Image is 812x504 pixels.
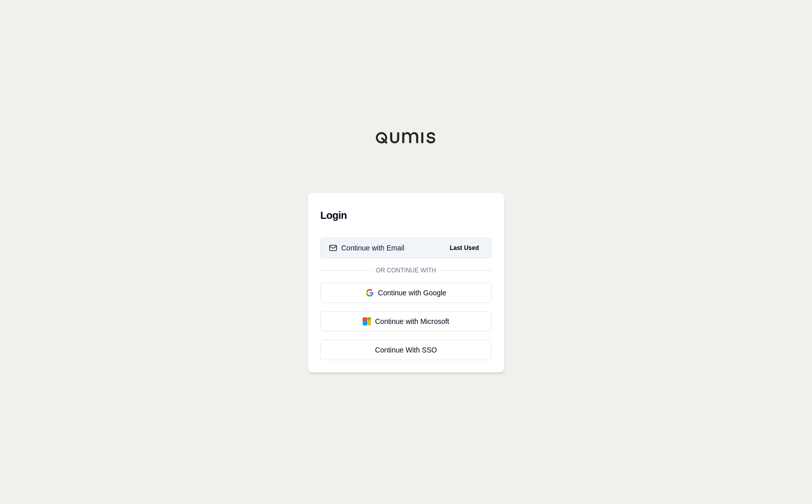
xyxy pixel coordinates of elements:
[320,283,492,303] button: Continue with Google
[320,238,492,258] button: Continue with EmailLast Used
[329,243,404,253] div: Continue with Email
[329,345,483,355] div: Continue With SSO
[375,132,437,144] img: Qumis
[320,340,492,360] a: Continue With SSO
[372,266,440,274] span: Or continue with
[329,288,483,298] div: Continue with Google
[320,311,492,332] button: Continue with Microsoft
[446,242,483,254] span: Last Used
[329,316,483,326] div: Continue with Microsoft
[320,205,492,225] h3: Login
